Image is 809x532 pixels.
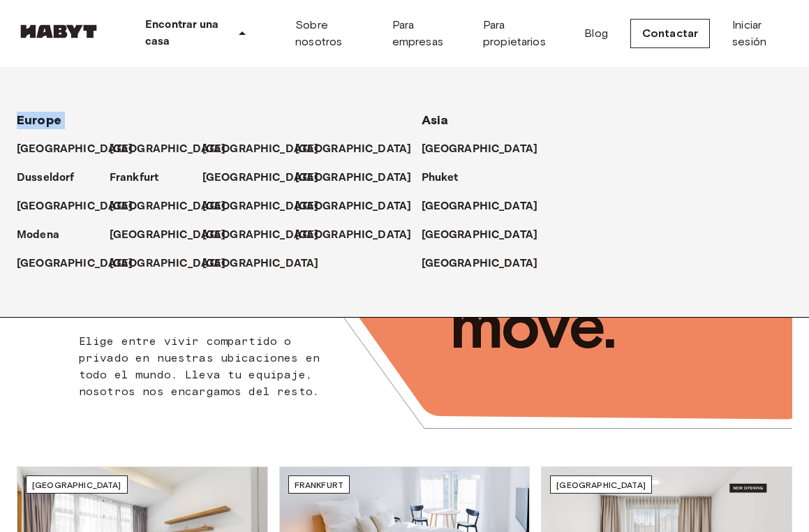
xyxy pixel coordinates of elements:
[17,198,133,215] p: [GEOGRAPHIC_DATA]
[422,227,552,244] a: [GEOGRAPHIC_DATA]
[422,141,538,158] p: [GEOGRAPHIC_DATA]
[17,24,101,38] img: Habyt
[202,256,333,272] a: [GEOGRAPHIC_DATA]
[202,227,333,244] a: [GEOGRAPHIC_DATA]
[110,170,172,186] a: Frankfurt
[295,170,412,186] p: [GEOGRAPHIC_DATA]
[422,256,538,272] p: [GEOGRAPHIC_DATA]
[110,227,240,244] a: [GEOGRAPHIC_DATA]
[17,227,59,244] p: Modena
[145,17,228,50] p: Encontrar una casa
[295,17,370,50] a: Sobre nosotros
[17,256,133,272] p: [GEOGRAPHIC_DATA]
[422,198,552,215] a: [GEOGRAPHIC_DATA]
[110,141,226,158] p: [GEOGRAPHIC_DATA]
[295,227,412,244] p: [GEOGRAPHIC_DATA]
[202,198,319,215] p: [GEOGRAPHIC_DATA]
[110,256,226,272] p: [GEOGRAPHIC_DATA]
[392,17,461,50] a: Para empresas
[17,227,73,244] a: Modena
[295,198,412,215] p: [GEOGRAPHIC_DATA]
[202,170,333,186] a: [GEOGRAPHIC_DATA]
[110,170,158,186] p: Frankfurt
[202,198,333,215] a: [GEOGRAPHIC_DATA]
[202,141,333,158] a: [GEOGRAPHIC_DATA]
[295,141,426,158] a: [GEOGRAPHIC_DATA]
[483,17,562,50] a: Para propietarios
[295,227,426,244] a: [GEOGRAPHIC_DATA]
[422,198,538,215] p: [GEOGRAPHIC_DATA]
[422,227,538,244] p: [GEOGRAPHIC_DATA]
[202,227,319,244] p: [GEOGRAPHIC_DATA]
[17,198,147,215] a: [GEOGRAPHIC_DATA]
[110,141,240,158] a: [GEOGRAPHIC_DATA]
[630,19,710,48] a: Contactar
[295,170,426,186] a: [GEOGRAPHIC_DATA]
[422,170,459,186] p: Phuket
[295,480,343,490] span: Frankfurt
[110,198,226,215] p: [GEOGRAPHIC_DATA]
[110,256,240,272] a: [GEOGRAPHIC_DATA]
[295,198,426,215] a: [GEOGRAPHIC_DATA]
[17,141,147,158] a: [GEOGRAPHIC_DATA]
[17,256,147,272] a: [GEOGRAPHIC_DATA]
[422,141,552,158] a: [GEOGRAPHIC_DATA]
[110,227,226,244] p: [GEOGRAPHIC_DATA]
[422,256,552,272] a: [GEOGRAPHIC_DATA]
[584,25,608,42] a: Blog
[110,198,240,215] a: [GEOGRAPHIC_DATA]
[202,256,319,272] p: [GEOGRAPHIC_DATA]
[17,170,89,186] a: Dusseldorf
[422,170,473,186] a: Phuket
[295,141,412,158] p: [GEOGRAPHIC_DATA]
[17,170,75,186] p: Dusseldorf
[202,141,319,158] p: [GEOGRAPHIC_DATA]
[17,141,133,158] p: [GEOGRAPHIC_DATA]
[32,480,121,490] span: [GEOGRAPHIC_DATA]
[79,333,335,400] p: Elige entre vivir compartido o privado en nuestras ubicaciones en todo el mundo. Lleva tu equipaj...
[202,170,319,186] p: [GEOGRAPHIC_DATA]
[732,17,792,50] a: Iniciar sesión
[556,480,646,490] span: [GEOGRAPHIC_DATA]
[17,112,61,128] span: Europe
[422,112,449,128] span: Asia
